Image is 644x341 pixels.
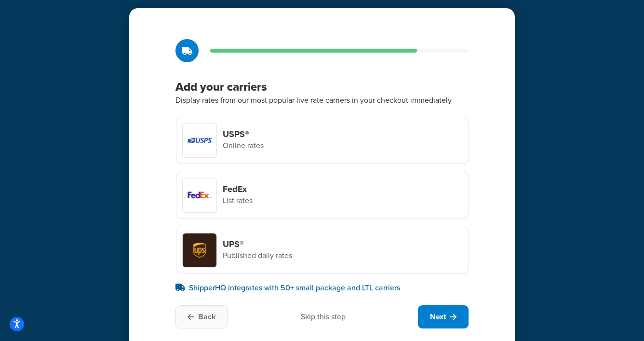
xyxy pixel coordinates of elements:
[430,312,446,322] span: Next
[175,94,469,107] p: Display rates from our most popular live rate carriers in your checkout immediately
[175,282,469,294] p: ShipperHQ integrates with 50+ small package and LTL carriers
[223,249,292,262] p: Published daily rates
[175,305,228,328] button: Back
[223,194,253,207] p: List rates
[198,312,216,322] span: Back
[223,239,292,249] h4: UPS®
[223,139,264,152] p: Online rates
[223,129,264,139] h4: USPS®
[223,184,253,194] h4: FedEx
[175,80,469,94] h3: Add your carriers
[301,312,346,322] div: Skip this step
[418,305,469,328] button: Next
